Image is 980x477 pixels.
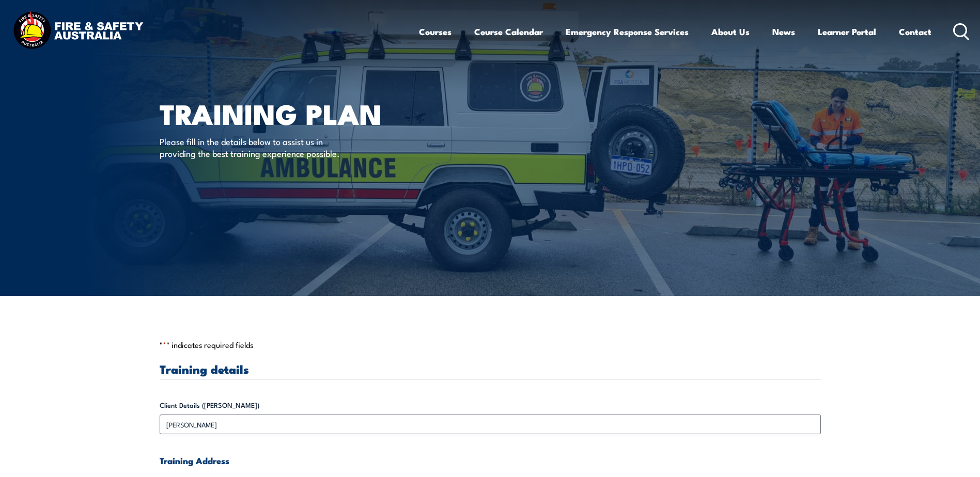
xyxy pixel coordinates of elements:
a: About Us [711,18,750,45]
a: Contact [899,18,931,45]
a: Course Calendar [474,18,543,45]
h4: Training Address [160,455,821,466]
a: Learner Portal [818,18,876,45]
a: Courses [419,18,452,45]
a: Emergency Response Services [566,18,689,45]
a: News [772,18,795,45]
p: " " indicates required fields [160,340,821,350]
label: Client Details ([PERSON_NAME]) [160,400,821,410]
h3: Training details [160,363,821,375]
h1: Training plan [160,101,415,125]
p: Please fill in the details below to assist us in providing the best training experience possible. [160,135,348,160]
